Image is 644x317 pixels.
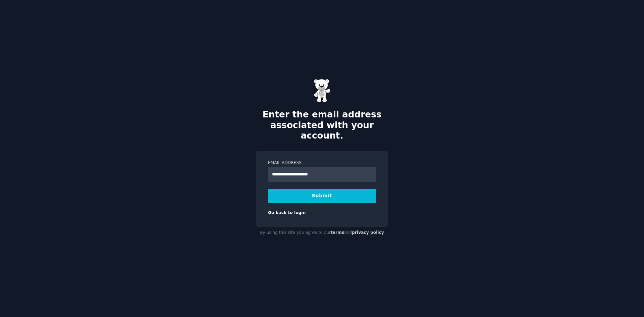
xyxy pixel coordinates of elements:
[268,160,376,166] label: Email Address
[268,210,306,215] a: Go back to login
[256,109,388,141] h2: Enter the email address associated with your account.
[268,189,376,203] button: Submit
[314,79,330,102] img: Gummy Bear
[331,230,344,235] a: terms
[256,227,388,238] div: By using this site you agree to our and
[352,230,384,235] a: privacy policy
